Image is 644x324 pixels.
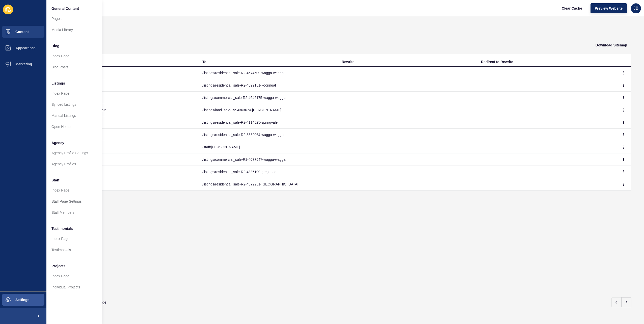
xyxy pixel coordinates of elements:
[46,196,102,207] a: Staff Page Settings
[46,13,102,24] a: Pages
[51,43,59,48] span: Blog
[46,185,102,196] a: Index Page
[198,104,338,116] td: /listings/land_sale-R2-4363674-[PERSON_NAME]
[198,92,338,104] td: /listings/commercial_sale-R2-4646175-wagga-wagga
[59,92,198,104] td: /12-14baylis
[51,226,73,231] span: Testimonials
[46,147,102,158] a: Agency Profile Settings
[51,6,79,11] span: General Content
[59,79,198,92] td: /5ellimo
[46,282,102,293] a: Individual Projects
[59,67,198,79] td: /94docker
[59,104,198,116] td: /[PERSON_NAME]-stage-2
[59,29,631,36] h1: Redirects
[46,62,102,73] a: Blog Posts
[342,59,355,64] div: Rewrite
[562,6,582,11] span: Clear Cache
[198,129,338,141] td: /listings/residential_sale-R2-3832064-wagga-wagga
[46,207,102,218] a: Staff Members
[198,141,338,153] td: /staff/[PERSON_NAME]
[46,110,102,121] a: Manual Listings
[51,140,64,145] span: Agency
[59,116,198,129] td: /10featherwood
[51,81,65,86] span: Listings
[46,99,102,110] a: Synced Listings
[46,271,102,282] a: Index Page
[51,263,65,268] span: Projects
[59,129,198,141] td: /21darlow
[198,166,338,178] td: /listings/residential_sale-R2-4386199-gregadoo
[198,153,338,166] td: /listings/commercial_sale-R2-4077547-wagga-wagga
[46,158,102,170] a: Agency Profiles
[198,67,338,79] td: /listings/residential_sale-R2-4574509-wagga-wagga
[46,121,102,132] a: Open Homes
[59,141,198,153] td: /[PERSON_NAME]
[591,3,627,13] button: Preview Website
[46,88,102,99] a: Index Page
[198,178,338,191] td: /listings/residential_sale-R2-4572251-[GEOGRAPHIC_DATA]
[595,6,623,11] span: Preview Website
[46,233,102,244] a: Index Page
[557,3,586,13] button: Clear Cache
[633,6,638,11] span: JB
[46,244,102,255] a: Testimonials
[46,50,102,62] a: Index Page
[591,40,631,50] button: Download Sitemap
[51,178,59,183] span: Staff
[59,178,198,191] td: /4hurd
[198,79,338,92] td: /listings/residential_sale-R2-4599151-kooringal
[596,43,627,48] span: Download Sitemap
[59,166,198,178] td: /190butterbush
[59,153,198,166] td: /65baylis
[198,116,338,129] td: /listings/residential_sale-R2-4114525-springvale
[46,24,102,35] a: Media Library
[481,59,513,64] div: Redirect to Rewrite
[202,59,206,64] div: To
